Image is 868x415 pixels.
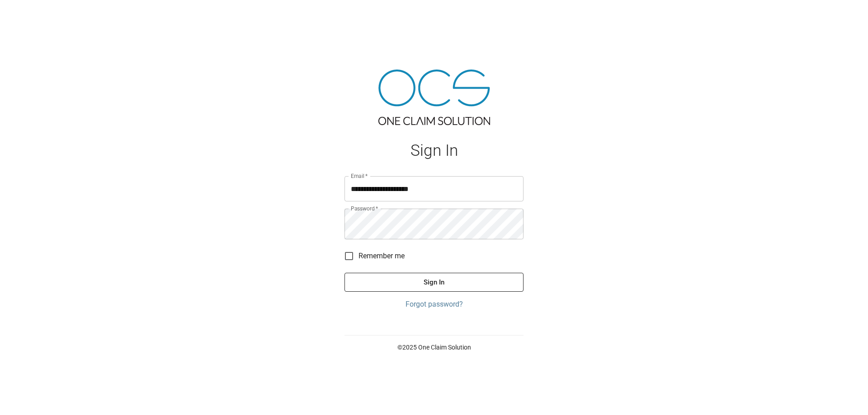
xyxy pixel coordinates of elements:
a: Forgot password? [344,299,524,310]
img: ocs-logo-white-transparent.png [11,5,47,23]
h1: Sign In [344,141,524,160]
label: Password [351,205,378,212]
span: Remember me [359,251,405,261]
button: Sign In [344,273,524,292]
p: © 2025 One Claim Solution [344,343,524,352]
label: Email [351,172,368,180]
img: ocs-logo-tra.png [378,70,490,125]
